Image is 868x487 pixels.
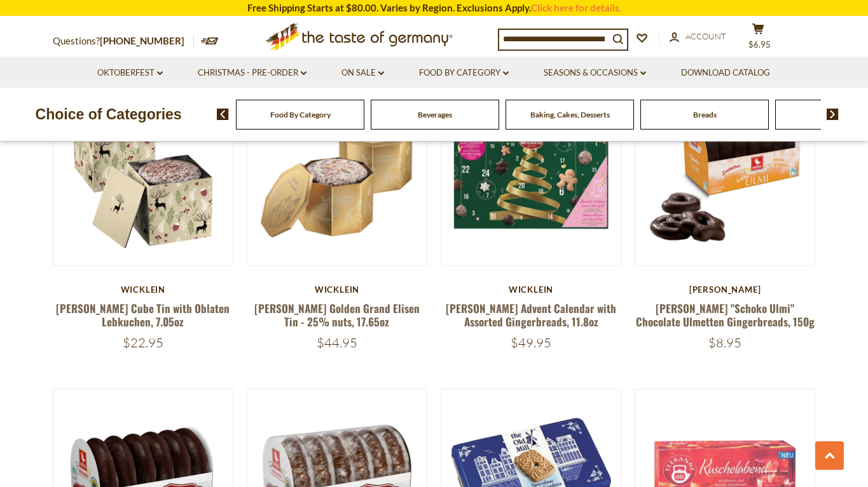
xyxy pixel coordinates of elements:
[97,66,163,80] a: Oktoberfest
[53,284,234,295] div: Wicklein
[685,31,726,41] span: Account
[317,335,357,350] span: $44.95
[198,66,307,80] a: Christmas - PRE-ORDER
[636,300,815,330] a: [PERSON_NAME] "Schoko Ulmi" Chocolate Ulmetten Gingerbreads, 150g
[446,300,616,330] a: [PERSON_NAME] Advent Calendar with Assorted Gingerbreads, 11.8oz
[544,66,646,80] a: Seasons & Occasions
[217,109,229,120] img: previous arrow
[53,86,233,266] img: Wicklein Cube Tin with Oblaten Lebkuchen, 7.05oz
[247,284,428,295] div: Wicklein
[670,30,726,44] a: Account
[341,66,384,80] a: On Sale
[56,300,230,330] a: [PERSON_NAME] Cube Tin with Oblaten Lebkuchen, 7.05oz
[708,335,741,350] span: $8.95
[53,33,194,50] p: Questions?
[100,35,184,46] a: [PHONE_NUMBER]
[247,86,427,266] img: Wicklein Golden Grand Elisen Tin - 25% nuts, 17.65oz
[827,109,839,120] img: next arrow
[418,110,452,119] a: Beverages
[635,284,816,295] div: [PERSON_NAME]
[441,86,621,266] img: Wicklein Advent Calendar with Assorted Gingerbreads, 11.8oz
[531,2,621,13] a: Click here for details.
[254,300,420,330] a: [PERSON_NAME] Golden Grand Elisen Tin - 25% nuts, 17.65oz
[693,110,717,119] a: Breads
[530,110,610,119] a: Baking, Cakes, Desserts
[748,39,771,50] span: $6.95
[511,335,551,350] span: $49.95
[419,66,509,80] a: Food By Category
[740,23,778,55] button: $6.95
[270,110,331,119] a: Food By Category
[441,284,622,295] div: Wicklein
[635,86,815,266] img: Weiss "Schoko Ulmi" Chocolate Ulmetten Gingerbreads, 150g
[681,66,770,80] a: Download Catalog
[123,335,163,350] span: $22.95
